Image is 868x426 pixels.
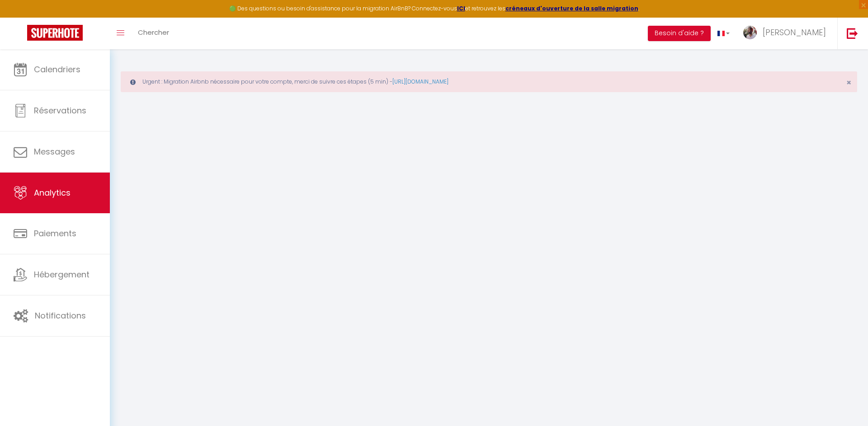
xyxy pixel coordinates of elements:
span: Calendriers [34,64,80,75]
a: ICI [457,5,465,12]
button: Ouvrir le widget de chat LiveChat [7,4,34,31]
div: Urgent : Migration Airbnb nécessaire pour votre compte, merci de suivre ces étapes (5 min) - [121,71,857,92]
img: Super Booking [27,25,83,41]
a: Chercher [131,18,176,49]
span: Hébergement [34,269,90,280]
span: Chercher [138,28,169,37]
span: Messages [34,146,75,157]
span: Paiements [34,228,76,239]
span: Réservations [34,105,86,116]
span: Analytics [34,187,71,198]
a: [URL][DOMAIN_NAME] [392,78,448,85]
button: Close [846,79,851,87]
button: Besoin d'aide ? [648,26,711,41]
a: ... [PERSON_NAME] [736,18,837,49]
img: logout [847,28,858,39]
span: [PERSON_NAME] [763,27,826,38]
img: ... [743,26,757,39]
span: × [846,77,851,88]
a: créneaux d'ouverture de la salle migration [505,5,638,12]
span: Notifications [35,310,86,321]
